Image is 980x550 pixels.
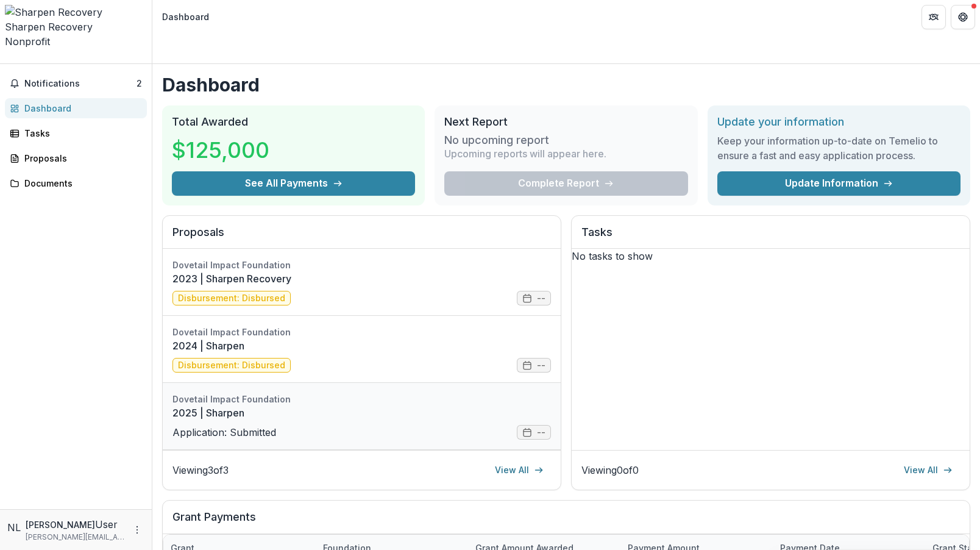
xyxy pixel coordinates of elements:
[130,523,144,537] button: More
[172,463,229,477] p: Viewing 3 of 3
[581,226,960,249] h2: Tasks
[26,532,125,543] p: [PERSON_NAME][EMAIL_ADDRESS][DOMAIN_NAME]
[717,134,960,163] h3: Keep your information up-to-date on Temelio to ensure a fast and easy application process.
[717,115,960,129] h2: Update your information
[5,5,147,20] img: Sharpen Recovery
[137,78,142,88] span: 2
[24,127,137,140] div: Tasks
[5,35,50,48] span: Nonprofit
[5,20,147,34] div: Sharpen Recovery
[5,74,147,93] button: Notifications2
[897,460,960,480] a: View All
[26,518,95,531] p: [PERSON_NAME]
[5,98,147,118] a: Dashboard
[444,115,687,129] h2: Next Report
[572,249,970,263] p: No tasks to show
[444,134,549,147] h3: No upcoming report
[172,405,551,420] a: 2025 | Sharpen
[172,226,551,249] h2: Proposals
[951,5,975,29] button: Get Help
[24,152,137,165] div: Proposals
[172,134,269,166] h3: $125,000
[172,115,415,129] h2: Total Awarded
[24,79,137,89] span: Notifications
[581,463,639,477] p: Viewing 0 of 0
[5,173,147,193] a: Documents
[7,520,21,535] div: Nick Long
[717,171,960,196] a: Update Information
[172,338,551,353] a: 2024 | Sharpen
[172,510,960,534] h2: Grant Payments
[5,123,147,143] a: Tasks
[444,146,606,161] p: Upcoming reports will appear here.
[488,460,551,480] a: View All
[24,102,137,115] div: Dashboard
[95,517,118,532] p: User
[172,171,415,196] button: See All Payments
[162,10,209,23] div: Dashboard
[24,177,137,190] div: Documents
[5,148,147,168] a: Proposals
[172,271,551,286] a: 2023 | Sharpen Recovery
[921,5,946,29] button: Partners
[162,74,970,96] h1: Dashboard
[157,8,214,26] nav: breadcrumb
